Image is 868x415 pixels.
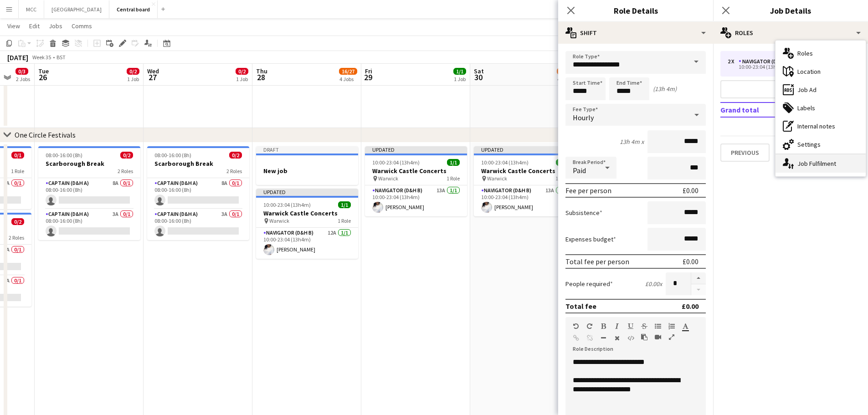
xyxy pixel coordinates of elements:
app-job-card: 08:00-16:00 (8h)0/2Scarborough Break2 RolesCaptain (D&H A)8A0/108:00-16:00 (8h) Captain (D&H A)3A... [147,146,249,240]
app-card-role: Navigator (D&H B)13A1/110:00-23:04 (13h4m)[PERSON_NAME] [474,185,576,216]
app-job-card: DraftNew job [256,146,358,185]
span: 16/27 [339,68,357,75]
span: 1/1 [338,201,351,208]
button: Redo [586,323,593,330]
button: Strikethrough [641,323,647,330]
label: People required [565,280,613,288]
h3: Job Details [713,5,868,16]
div: Fee per person [565,186,611,195]
div: 1 Job [127,76,139,82]
button: Paste as plain text [641,333,647,341]
span: Warwick [378,175,398,182]
div: 10:00-23:04 (13h4m) [728,65,844,69]
span: 0/2 [11,218,24,225]
div: Total fee [565,302,596,311]
app-card-role: Captain (D&H A)8A0/108:00-16:00 (8h) [147,178,249,209]
span: 1 Role [11,168,24,174]
span: Comms [72,22,92,30]
span: 1/1 [453,68,466,75]
app-job-card: Updated10:00-23:04 (13h4m)1/1Warwick Castle Concerts Warwick1 RoleNavigator (D&H B)12A1/110:00-23... [256,189,358,259]
h3: Warwick Castle Concerts [365,167,467,175]
button: Unordered List [655,323,661,330]
span: 0/2 [120,152,133,159]
div: One Circle Festivals [15,130,76,139]
div: Roles [776,44,866,62]
div: Updated [474,146,576,154]
a: View [4,20,24,32]
span: Fri [365,67,372,75]
div: Draft [256,146,358,154]
div: Labels [776,99,866,117]
div: 2 Jobs [16,76,30,82]
span: Sat [474,67,484,75]
app-card-role: Captain (D&H A)3A0/108:00-16:00 (8h) [38,209,140,240]
span: 10:00-23:04 (13h4m) [372,159,420,166]
button: Clear Formatting [614,334,620,342]
span: 0/1 [11,152,24,159]
span: 30 [473,72,484,82]
h3: Role Details [558,5,713,16]
button: MCC [19,0,44,18]
a: Edit [26,20,43,32]
span: 1 Role [555,175,569,182]
div: £0.00 [683,186,699,195]
div: (13h 4m) [653,85,677,93]
button: Previous [720,143,770,162]
div: Updated10:00-23:04 (13h4m)1/1Warwick Castle Concerts Warwick1 RoleNavigator (D&H B)13A1/110:00-23... [365,146,467,216]
span: Warwick [269,217,289,224]
div: Settings [776,135,866,154]
div: 1 Job [236,76,248,82]
button: Bold [600,323,606,330]
span: 16/38 [557,68,575,75]
span: Edit [29,22,40,30]
a: Jobs [45,20,66,32]
div: Roles [713,22,868,44]
span: View [7,22,20,30]
div: 13h 4m x [620,138,644,146]
div: Updated10:00-23:04 (13h4m)1/1Warwick Castle Concerts Warwick1 RoleNavigator (D&H B)13A1/110:00-23... [474,146,576,216]
button: Italic [614,323,620,330]
button: Fullscreen [668,333,675,341]
span: 1 Role [447,175,460,182]
h3: New job [256,167,358,175]
div: £0.00 x [645,280,662,288]
span: Paid [573,166,586,175]
button: [GEOGRAPHIC_DATA] [44,0,109,18]
span: 0/2 [236,68,248,75]
span: Jobs [49,22,62,30]
span: 1/1 [556,159,569,166]
div: 1 Job [454,76,466,82]
div: Total fee per person [565,257,629,266]
span: 0/2 [127,68,139,75]
span: 28 [255,72,267,82]
label: Subsistence [565,209,602,217]
app-job-card: 08:00-16:00 (8h)0/2Scarborough Break2 RolesCaptain (D&H A)8A0/108:00-16:00 (8h) Captain (D&H A)3A... [38,146,140,240]
span: 08:00-16:00 (8h) [46,152,82,159]
span: 2 Roles [9,234,24,241]
span: 27 [146,72,159,82]
span: Hourly [573,113,594,122]
div: £0.00 [683,257,699,266]
span: Week 35 [30,54,53,61]
div: Internal notes [776,117,866,135]
span: 2 Roles [226,168,242,174]
div: Navigator (D&H B) [739,58,793,65]
td: Grand total [720,102,817,117]
span: Tue [38,67,49,75]
app-card-role: Navigator (D&H B)12A1/110:00-23:04 (13h4m)[PERSON_NAME] [256,228,358,259]
app-card-role: Captain (D&H A)8A0/108:00-16:00 (8h) [38,178,140,209]
button: Text Color [682,323,688,330]
div: BST [56,54,66,61]
div: Job Fulfilment [776,154,866,173]
h3: Warwick Castle Concerts [474,167,576,175]
span: 10:00-23:04 (13h4m) [263,201,311,208]
div: 2 x [728,58,739,65]
button: Insert video [655,333,661,341]
span: 08:00-16:00 (8h) [154,152,191,159]
app-card-role: Navigator (D&H B)13A1/110:00-23:04 (13h4m)[PERSON_NAME] [365,185,467,216]
span: 1 Role [338,217,351,224]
